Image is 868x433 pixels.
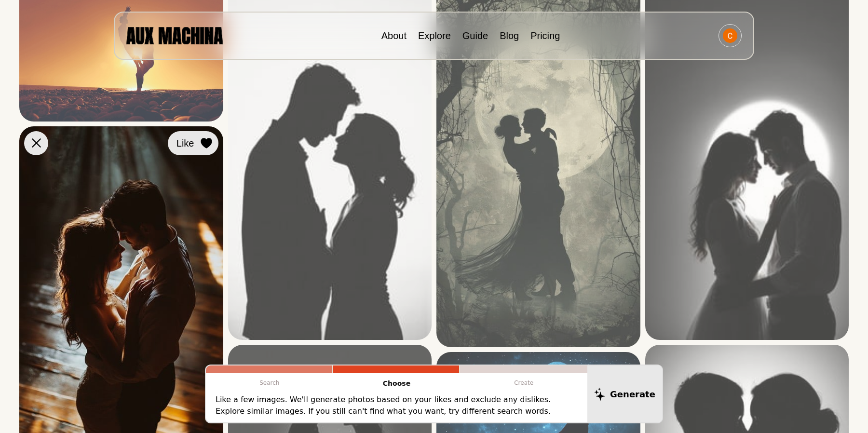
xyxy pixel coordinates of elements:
a: About [381,30,407,41]
img: AUX MACHINA [126,27,223,44]
img: Avatar [723,28,737,43]
a: Guide [462,30,488,41]
a: Explore [418,30,451,41]
button: Generate [587,365,662,422]
a: Blog [500,30,519,41]
p: Like a few images. We'll generate photos based on your likes and exclude any dislikes. Explore si... [216,394,578,417]
button: Like [168,131,218,155]
p: Search [206,373,333,392]
p: Choose [333,373,461,394]
a: Pricing [530,30,560,41]
span: Like [176,136,194,150]
p: Create [460,373,587,392]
